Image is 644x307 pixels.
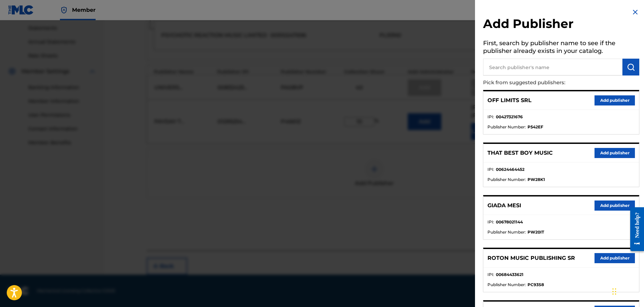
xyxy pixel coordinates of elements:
[483,59,622,75] input: Search publisher's name
[487,96,532,104] p: OFF LIMITS SRL
[487,282,526,288] span: Publisher Number :
[487,229,526,235] span: Publisher Number :
[625,202,644,256] iframe: Resource Center
[487,166,494,173] span: IPI :
[60,6,68,14] img: Top Rightsholder
[528,124,543,130] strong: P542EF
[595,253,635,263] button: Add publisher
[528,177,545,183] strong: PW28K1
[487,272,494,278] span: IPI :
[496,166,524,173] strong: 00624464452
[612,281,616,302] div: Drag
[496,219,523,225] strong: 00678021144
[595,148,635,158] button: Add publisher
[595,201,635,211] button: Add publisher
[487,114,494,120] span: IPI :
[610,275,644,307] iframe: Chat Widget
[496,272,523,278] strong: 00684433621
[487,149,553,157] p: THAT BEST BOY MUSIC
[8,5,34,15] img: MLC Logo
[487,202,521,210] p: GIADA MESI
[528,282,544,288] strong: PC93S8
[595,95,635,105] button: Add publisher
[487,177,526,183] span: Publisher Number :
[528,229,544,235] strong: PW20IT
[483,16,639,33] h2: Add Publisher
[483,37,639,59] h5: First, search by publisher name to see if the publisher already exists in your catalog.
[496,114,523,120] strong: 00427321676
[487,219,494,225] span: IPI :
[627,63,635,71] img: Search Works
[487,254,575,262] p: ROTON MUSIC PUBLISHING SR
[72,6,96,14] span: Member
[487,124,526,130] span: Publisher Number :
[483,75,601,90] p: Pick from suggested publishers:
